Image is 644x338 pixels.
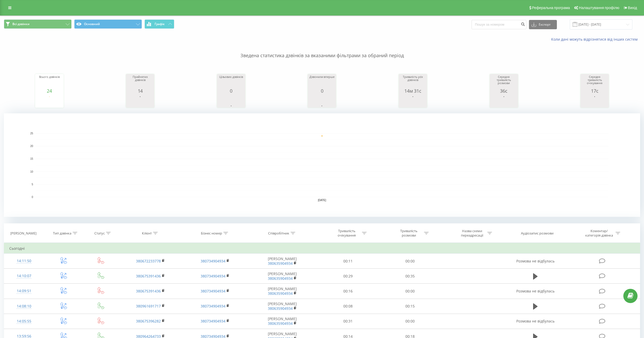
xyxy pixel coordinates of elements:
text: 20 [30,145,33,148]
div: 14:05:55 [9,316,39,326]
text: 0 [32,196,33,199]
span: Вихід [628,6,637,10]
div: 14:10:07 [9,271,39,281]
div: Клієнт [142,231,152,236]
span: Реферальна програма [532,6,570,10]
td: [PERSON_NAME] [247,284,317,299]
button: Графік [145,19,174,29]
a: 380675396282 [136,319,161,324]
div: Тривалість очікування [333,229,361,238]
div: 14:09:51 [9,286,39,296]
div: Середня тривалість очікування [582,75,608,88]
td: Сьогодні [4,243,640,254]
span: Розмова не відбулась [516,289,555,293]
div: Всього дзвінків [36,75,62,88]
div: 17с [582,88,608,93]
text: 5 [32,183,33,186]
button: Всі дзвінки [4,19,72,29]
td: 00:15 [379,299,441,314]
td: [PERSON_NAME] [247,269,317,284]
div: Тривалість розмови [395,229,423,238]
a: 380734904934 [201,259,225,263]
div: Тривалість усіх дзвінків [400,75,426,88]
td: 00:00 [379,254,441,269]
svg: A chart. [36,93,62,109]
a: 380675391436 [136,274,161,278]
button: Основний [74,19,142,29]
td: 00:29 [317,269,379,284]
div: 14м 31с [400,88,426,93]
input: Пошук за номером [472,20,526,29]
td: 00:16 [317,284,379,299]
a: 380734904934 [201,304,225,308]
div: 24 [36,88,62,93]
a: 380961691717 [136,304,161,308]
div: 36с [491,88,517,93]
span: Всі дзвінки [12,22,29,26]
td: [PERSON_NAME] [247,299,317,314]
svg: A chart. [582,93,608,109]
td: 00:35 [379,269,441,284]
a: 380734904934 [201,319,225,324]
td: [PERSON_NAME] [247,314,317,329]
td: 00:31 [317,314,379,329]
div: Назва схеми переадресації [458,229,486,238]
text: 15 [30,158,33,160]
a: 380734904934 [201,274,225,278]
a: 380734904934 [201,289,225,293]
a: 380635904934 [268,321,293,326]
a: 380635904934 [268,291,293,296]
svg: A chart. [400,93,426,109]
a: 380635904934 [268,276,293,281]
div: Прийнятих дзвінків [127,75,153,88]
svg: A chart. [309,93,335,109]
a: Коли дані можуть відрізнятися вiд інших систем [551,37,640,42]
td: 00:11 [317,254,379,269]
div: Співробітник [268,231,289,236]
td: 00:00 [379,314,441,329]
svg: A chart. [4,113,640,217]
div: Аудіозапис розмови [521,231,554,236]
svg: A chart. [218,93,244,109]
div: Коментар/категорія дзвінка [584,229,614,238]
text: 25 [30,132,33,135]
div: 0 [309,88,335,93]
span: Розмова не відбулась [516,259,555,263]
span: Налаштування профілю [579,6,619,10]
div: Статус [94,231,105,236]
span: Розмова не відбулась [516,319,555,324]
div: 14 [127,88,153,93]
svg: A chart. [127,93,153,109]
div: Дзвонили вперше [309,75,335,88]
svg: A chart. [491,93,517,109]
div: Тип дзвінка [53,231,71,236]
td: [PERSON_NAME] [247,254,317,269]
div: 14:11:50 [9,256,39,266]
text: 10 [30,170,33,173]
div: [PERSON_NAME] [10,231,36,236]
button: Експорт [529,20,557,29]
a: 380672233778 [136,259,161,263]
text: [DATE] [318,199,326,202]
div: Цільових дзвінків [218,75,244,88]
span: Графік [155,22,165,26]
td: 00:08 [317,299,379,314]
div: Середня тривалість розмови [491,75,517,88]
div: 14:08:10 [9,301,39,311]
a: 380635904934 [268,306,293,311]
p: Зведена статистика дзвінків за вказаними фільтрами за обраний період [4,42,640,59]
td: 00:00 [379,284,441,299]
div: 0 [218,88,244,93]
a: 380635904934 [268,261,293,266]
a: 380675391436 [136,289,161,293]
div: Бізнес номер [201,231,222,236]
